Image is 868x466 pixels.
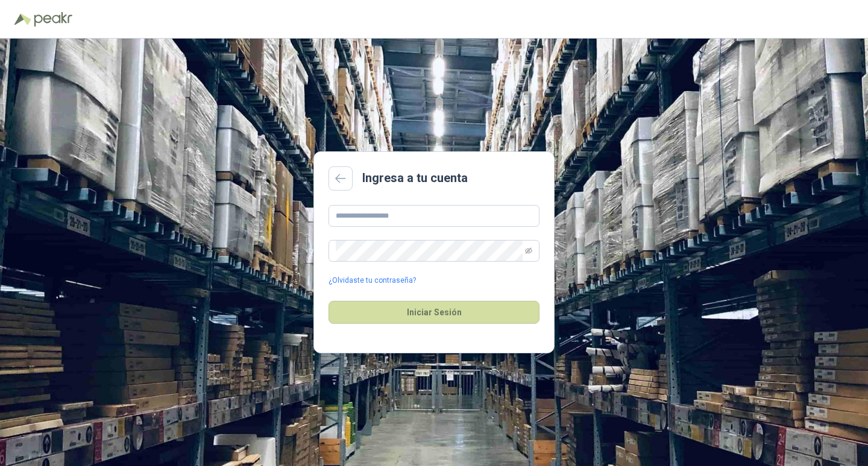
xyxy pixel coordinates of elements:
[362,169,468,187] h2: Ingresa a tu cuenta
[329,301,539,324] button: Iniciar Sesión
[329,275,416,286] a: ¿Olvidaste tu contraseña?
[34,12,72,27] img: Peakr
[14,13,31,25] img: Logo
[525,247,532,254] span: eye-invisible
